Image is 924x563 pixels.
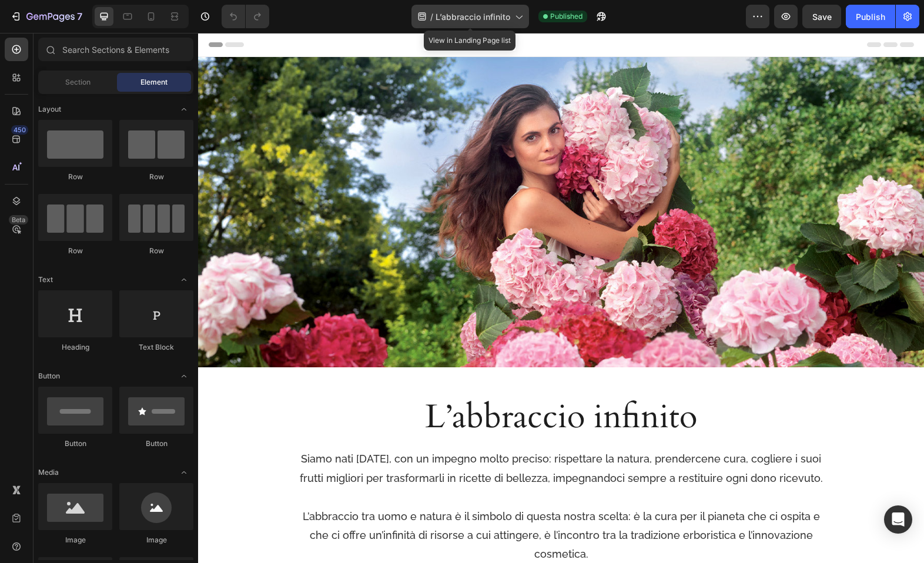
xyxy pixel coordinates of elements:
[77,9,82,24] p: 7
[175,367,193,386] span: Toggle open
[119,246,193,256] div: Row
[119,172,193,182] div: Row
[856,11,885,23] div: Publish
[38,38,193,61] input: Search Sections & Elements
[175,463,193,482] span: Toggle open
[38,342,112,353] div: Heading
[38,172,112,182] div: Row
[65,77,91,88] span: Section
[884,505,912,534] div: Open Intercom Messenger
[430,11,433,23] span: /
[140,77,168,88] span: Element
[11,125,28,135] div: 450
[802,5,841,28] button: Save
[175,100,193,119] span: Toggle open
[38,467,59,478] span: Media
[119,342,193,353] div: Text Block
[38,371,60,381] span: Button
[119,438,193,449] div: Button
[38,104,61,115] span: Layout
[94,474,632,531] p: L’abbraccio tra uomo e natura è il simbolo di questa nostra scelta: è la cura per il pianeta che ...
[550,11,582,22] span: Published
[38,438,112,449] div: Button
[38,535,112,545] div: Image
[812,12,832,22] span: Save
[436,11,510,23] span: L’abbraccio infinito
[846,5,895,28] button: Publish
[175,270,193,289] span: Toggle open
[5,5,88,28] button: 7
[119,535,193,545] div: Image
[222,5,269,28] div: Undo/Redo
[198,33,924,563] iframe: Design area
[38,274,53,285] span: Text
[9,215,28,224] div: Beta
[38,246,112,256] div: Row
